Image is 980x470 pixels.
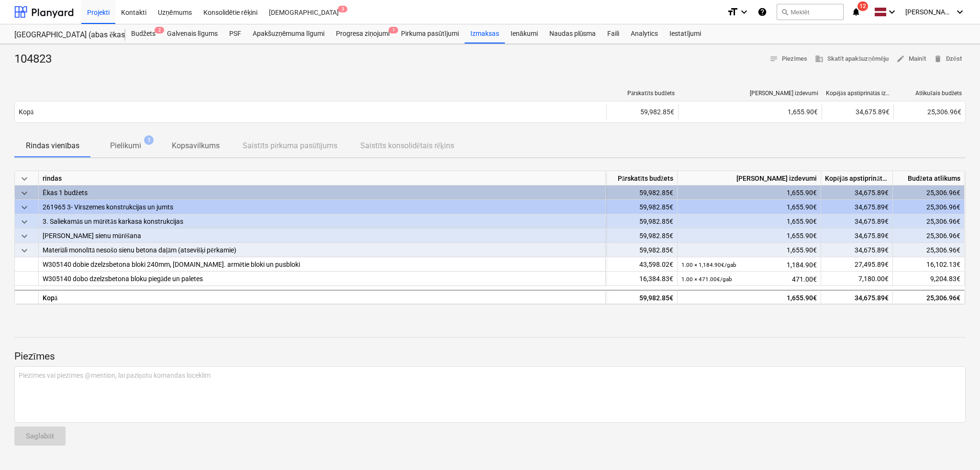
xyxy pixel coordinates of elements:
[893,243,965,257] div: 25,306.96€
[43,261,300,268] span: W305140 dobie dzelzsbetona bloki 240mm, t.sk. armētie bloki un pusbloki
[43,275,203,283] span: W305140 dobo dzelzsbetona bloku piegāde un paletes
[223,24,247,44] a: PSF
[815,54,889,65] span: Skatīt apakšuzņēmēju
[19,245,30,256] span: keyboard_arrow_down
[926,261,960,268] span: 16,102.13€
[330,24,395,44] a: Progresa ziņojumi1
[606,171,678,186] div: Pārskatīts budžets
[39,171,606,186] div: rindas
[826,90,890,97] div: Kopējās apstiprinātās izmaksas
[930,52,966,66] button: Dzēst
[934,55,942,63] span: delete
[125,24,161,44] div: Budžets
[927,108,961,116] span: 25,306.96€
[857,1,868,11] span: 12
[766,52,812,66] button: Piezīmes
[893,290,965,304] div: 25,306.96€
[144,135,154,145] span: 1
[893,186,965,200] div: 25,306.96€
[338,6,347,12] span: 3
[43,200,601,214] div: 261965 3- Virszemes konstrukcijas un jumts
[769,54,808,65] span: Piezīmes
[858,275,889,283] span: 7,180.00€
[19,202,30,213] span: keyboard_arrow_down
[893,214,965,229] div: 25,306.96€
[821,171,893,186] div: Kopējās apstiprinātās izmaksas
[601,24,625,44] a: Faili
[611,90,675,97] div: Pārskatīts budžets
[682,108,818,116] div: 1,655.90€
[172,140,220,152] p: Kopsavilkums
[14,52,59,67] div: 104823
[681,262,736,268] small: 1.00 × 1,184.90€ / gab
[395,24,465,44] a: Pirkuma pasūtījumi
[681,229,817,243] div: 1,655.90€
[505,24,544,44] a: Ienākumi
[815,55,824,63] span: business
[934,54,962,65] span: Dzēst
[738,6,750,18] i: keyboard_arrow_down
[678,171,821,186] div: [PERSON_NAME] izdevumi
[247,24,330,44] a: Apakšuzņēmuma līgumi
[26,140,79,152] p: Rindas vienības
[898,90,962,97] div: Atlikušais budžets
[811,52,892,66] button: Skatīt apakšuzņēmēju
[896,54,926,65] span: Mainīt
[777,4,844,20] button: Meklēt
[930,275,960,283] span: 9,204.83€
[851,6,861,18] i: notifications
[43,186,601,199] div: Ēkas 1 budžets
[855,261,889,268] span: 27,495.89€
[606,243,678,257] div: 59,982.85€
[125,24,161,44] a: Budžets2
[932,424,980,470] iframe: Chat Widget
[905,8,953,16] span: [PERSON_NAME]
[606,257,678,272] div: 43,598.02€
[43,243,601,257] div: Materiāli monolītā nesošo sienu betona daļām (atsevišķi pērkamie)
[892,52,930,66] button: Mainīt
[19,216,30,228] span: keyboard_arrow_down
[896,55,905,63] span: edit
[606,229,678,243] div: 59,982.85€
[155,27,164,33] span: 2
[821,200,893,214] div: 34,675.89€
[681,200,817,214] div: 1,655.90€
[39,290,606,304] div: Kopā
[954,6,966,18] i: keyboard_arrow_down
[606,272,678,286] div: 16,384.83€
[681,214,817,229] div: 1,655.90€
[822,104,893,120] div: 34,675.89€
[389,27,398,33] span: 1
[465,24,505,44] a: Izmaksas
[625,24,664,44] a: Analytics
[664,24,707,44] a: Iestatījumi
[821,186,893,200] div: 34,675.89€
[681,272,817,286] div: 471.00€
[681,243,817,257] div: 1,655.90€
[781,8,789,16] span: search
[769,55,778,63] span: notes
[43,214,601,228] div: 3. Saliekamās un mūrētās karkasa konstrukcijas
[161,24,223,44] a: Galvenais līgums
[19,107,33,117] p: Kopā
[19,187,30,199] span: keyboard_arrow_down
[14,350,966,363] p: Piezīmes
[681,291,817,305] div: 1,655.90€
[606,290,678,304] div: 59,982.85€
[821,243,893,257] div: 34,675.89€
[544,24,602,44] a: Naudas plūsma
[821,229,893,243] div: 34,675.89€
[757,6,767,18] i: Zināšanu pamats
[110,140,141,152] p: Pielikumi
[821,214,893,229] div: 34,675.89€
[681,257,817,272] div: 1,184.90€
[681,186,817,200] div: 1,655.90€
